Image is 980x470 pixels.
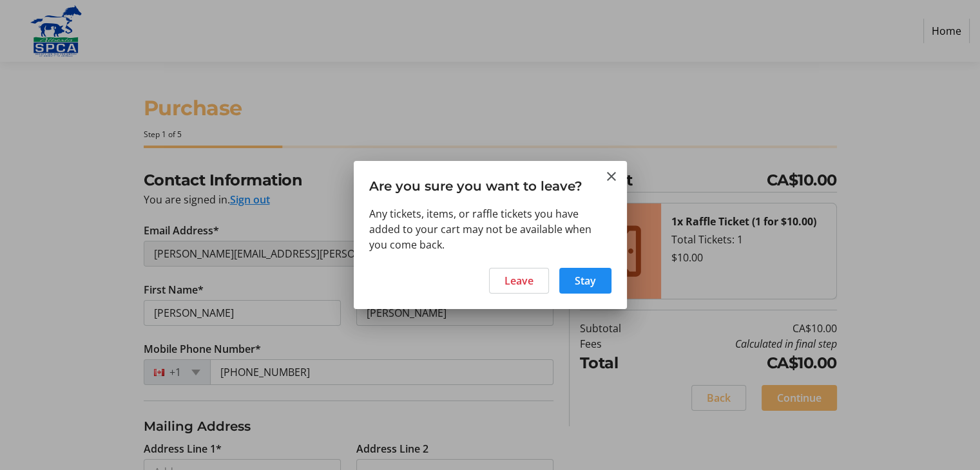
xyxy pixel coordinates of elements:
[604,169,619,184] button: Close
[504,273,533,288] span: Leave
[489,268,549,294] button: Leave
[575,273,596,288] span: Stay
[354,161,627,205] h3: Are you sure you want to leave?
[559,268,611,294] button: Stay
[369,206,611,252] div: Any tickets, items, or raffle tickets you have added to your cart may not be available when you c...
